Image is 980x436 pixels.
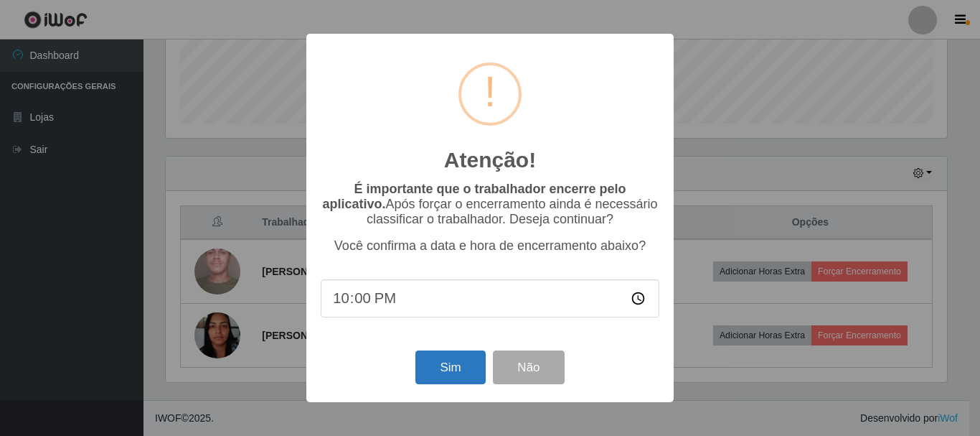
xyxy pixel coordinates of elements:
[322,182,626,211] b: É importante que o trabalhador encerre pelo aplicativo.
[321,182,659,227] p: Após forçar o encerramento ainda é necessário classificar o trabalhador. Deseja continuar?
[415,351,485,384] button: Sim
[321,238,659,254] p: Você confirma a data e hora de encerramento abaixo?
[444,147,536,173] h2: Atenção!
[493,351,564,384] button: Não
